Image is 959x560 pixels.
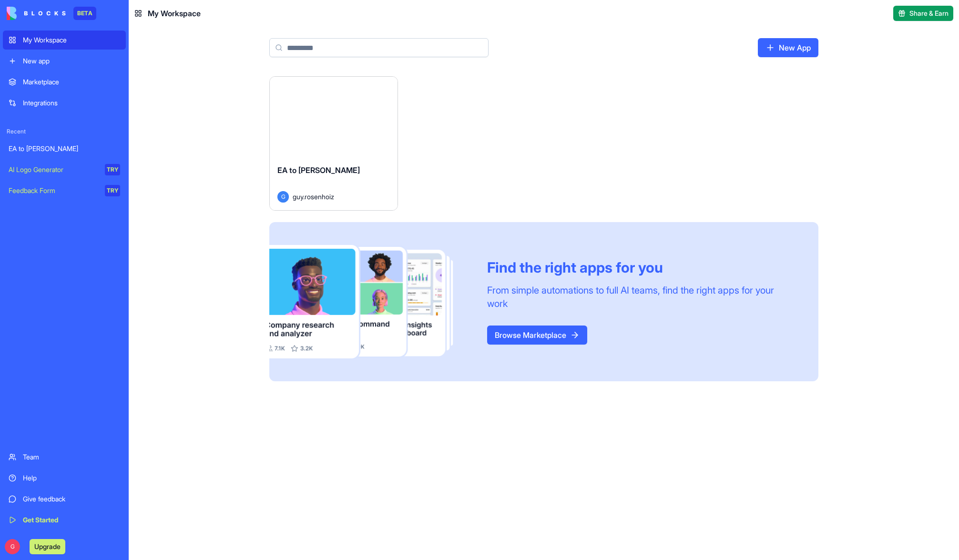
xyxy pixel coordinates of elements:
[23,77,120,87] div: Marketplace
[269,245,472,359] img: Frame_181_egmpey.png
[105,185,120,196] div: TRY
[3,51,126,71] a: New app
[3,468,126,488] a: Help
[3,448,126,467] a: Team
[9,165,98,174] div: AI Logo Generator
[487,284,796,310] div: From simple automations to full AI teams, find the right apps for your work
[23,494,120,504] div: Give feedback
[3,489,126,509] a: Give feedback
[909,9,949,18] span: Share & Earn
[105,164,120,175] div: TRY
[269,76,398,211] a: EA to [PERSON_NAME]Gguy.rosenhoiz
[277,165,360,175] span: EA to [PERSON_NAME]
[3,160,126,179] a: AI Logo GeneratorTRY
[9,186,98,195] div: Feedback Form
[23,452,120,462] div: Team
[73,7,96,20] div: BETA
[148,8,201,19] span: My Workspace
[3,31,126,50] a: My Workspace
[23,98,120,108] div: Integrations
[3,181,126,200] a: Feedback FormTRY
[487,259,796,276] div: Find the right apps for you
[7,7,66,20] img: logo
[3,128,126,135] span: Recent
[23,473,120,483] div: Help
[893,6,953,21] button: Share & Earn
[293,192,334,202] span: guy.rosenhoiz
[7,7,96,20] a: BETA
[3,93,126,112] a: Integrations
[3,510,126,529] a: Get Started
[23,56,120,66] div: New app
[23,35,120,45] div: My Workspace
[277,191,289,203] span: G
[3,139,126,158] a: EA to [PERSON_NAME]
[3,72,126,92] a: Marketplace
[487,326,587,345] a: Browse Marketplace
[5,539,20,554] span: G
[9,144,120,153] div: EA to [PERSON_NAME]
[30,539,65,554] button: Upgrade
[30,541,65,551] a: Upgrade
[758,38,818,57] a: New App
[23,515,120,525] div: Get Started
